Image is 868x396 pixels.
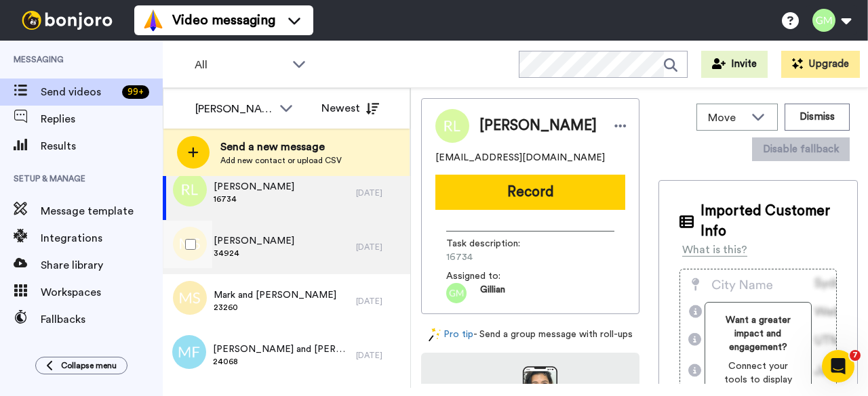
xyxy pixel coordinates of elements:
span: Send a new message [220,139,342,155]
button: Collapse menu [35,357,127,374]
span: Add new contact or upload CSV [220,155,342,166]
span: [PERSON_NAME] [214,180,294,194]
span: Replies [41,111,163,127]
span: Task description : [446,237,541,250]
img: Image of Henrica Lennon [435,109,469,143]
span: Mark and [PERSON_NAME] [214,288,336,302]
button: Upgrade [781,51,860,78]
div: [DATE] [356,350,403,361]
span: Send videos [41,84,117,100]
span: 34924 [214,248,294,259]
span: All [195,57,285,73]
div: [DATE] [356,296,403,307]
span: Assigned to: [446,269,541,283]
img: vm-color.svg [142,9,164,31]
div: [DATE] [356,188,403,198]
button: Record [435,175,625,210]
div: [DATE] [356,242,403,252]
iframe: Intercom live chat [822,350,854,382]
span: 24068 [213,356,349,367]
span: Fallbacks [41,311,163,328]
span: Share library [41,257,163,273]
span: Integrations [41,230,163,246]
span: 16734 [214,194,294,204]
div: What is this? [682,242,747,258]
span: [PERSON_NAME] [479,116,597,136]
img: mf.png [172,335,206,369]
span: 7 [850,350,861,361]
a: Pro tip [429,328,473,342]
span: [PERSON_NAME] [214,234,294,248]
span: Imported Customer Info [701,201,837,242]
span: Want a greater impact and engagement? [716,313,800,354]
img: rl.png [173,173,207,206]
img: gm.png [446,283,467,303]
img: magic-wand.svg [429,328,441,342]
span: [PERSON_NAME] and [PERSON_NAME] [213,343,349,356]
button: Dismiss [785,104,850,131]
span: Move [708,110,745,126]
span: 23260 [214,302,336,313]
button: Invite [701,51,768,78]
span: [EMAIL_ADDRESS][DOMAIN_NAME] [435,151,605,164]
img: ms.png [173,281,207,315]
span: Video messaging [172,11,275,30]
span: Collapse menu [61,360,117,371]
span: Message template [41,203,163,219]
span: 16734 [446,250,575,264]
button: Disable fallback [752,137,850,161]
span: Workspaces [41,284,163,301]
div: - Send a group message with roll-ups [421,328,639,342]
img: bj-logo-header-white.svg [16,11,118,30]
div: [PERSON_NAME] [195,101,273,117]
span: Gillian [480,283,505,303]
span: Results [41,138,163,154]
button: Newest [311,95,389,122]
div: 99 + [122,85,149,99]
